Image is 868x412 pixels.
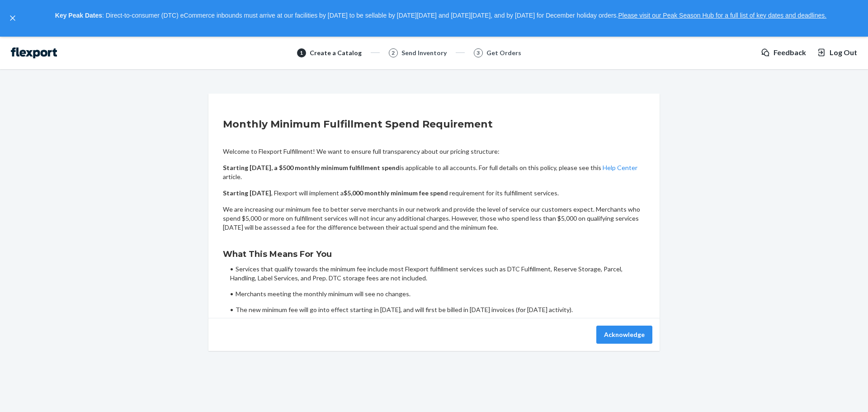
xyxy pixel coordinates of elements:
[618,12,826,19] a: Please visit our Peak Season Hub for a full list of key dates and deadlines.
[223,147,645,156] p: Welcome to Flexport Fulfillment! We want to ensure full transparency about our pricing structure:
[344,189,448,197] b: $5,000 monthly minimum fee spend
[11,47,57,58] img: Flexport logo
[310,48,362,57] div: Create a Catalog
[817,47,857,58] button: Log Out
[596,326,652,344] button: Acknowledge
[230,265,645,283] li: Services that qualify towards the minimum fee include most Flexport fulfillment services such as ...
[223,189,645,198] p: , Flexport will implement a requirement for its fulfillment services.
[300,49,303,57] span: 1
[22,8,860,24] p: : Direct-to-consumer (DTC) eCommerce inbounds must arrive at our facilities by [DATE] to be sella...
[223,189,271,197] b: Starting [DATE]
[223,205,645,232] p: We are increasing our minimum fee to better serve merchants in our network and provide the level ...
[8,14,17,23] button: close,
[761,47,806,58] a: Feedback
[230,305,645,314] li: The new minimum fee will go into effect starting in [DATE], and will first be billed in [DATE] in...
[603,164,637,171] a: Help Center
[230,289,645,298] li: Merchants meeting the monthly minimum will see no changes.
[55,12,102,19] strong: Key Peak Dates
[223,117,645,132] h2: Monthly Minimum Fulfillment Spend Requirement
[392,49,395,57] span: 2
[223,163,645,181] p: is applicable to all accounts. For full details on this policy, please see this article.
[486,48,521,57] div: Get Orders
[223,164,400,171] b: Starting [DATE], a $500 monthly minimum fulfillment spend
[401,48,447,57] div: Send Inventory
[223,248,645,260] h3: What This Means For You
[830,47,857,58] span: Log Out
[774,47,806,58] span: Feedback
[476,49,480,57] span: 3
